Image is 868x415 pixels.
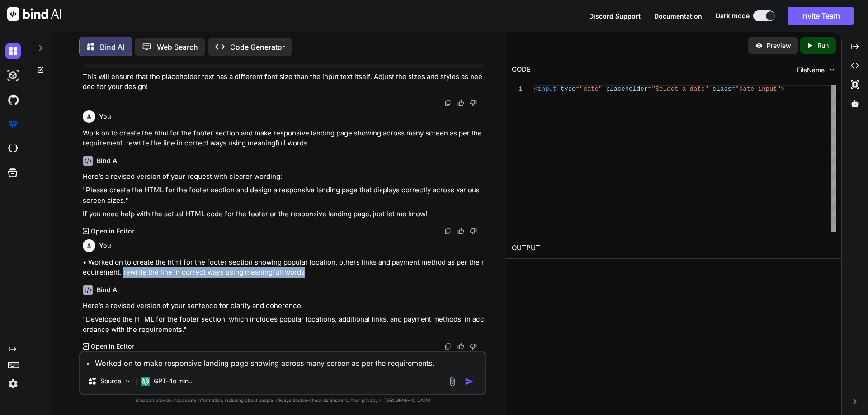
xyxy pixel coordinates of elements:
p: This will ensure that the placeholder text has a different font size than the input text itself. ... [83,72,484,92]
img: Bind AI [7,7,61,21]
h6: Bind AI [97,285,119,294]
p: Open in Editor [91,227,134,236]
img: dislike [470,99,477,107]
img: dislike [470,343,477,350]
img: GPT-4o mini [141,377,150,386]
p: Preview [767,41,791,50]
img: copy [444,228,452,235]
p: Here’s a revised version of your request with clearer wording: [83,172,484,182]
span: class [712,85,731,93]
span: > [781,85,784,93]
img: like [457,228,464,235]
img: copy [444,343,452,350]
p: Bind can provide inaccurate information, including about people. Always double-check its answers.... [79,397,486,404]
p: Here’s a revised version of your sentence for clarity and coherence: [83,301,484,311]
p: Run [817,41,829,50]
img: preview [755,42,763,50]
button: Invite Team [788,7,854,25]
p: • Worked on to create the html for the footer section showing popular location, others links and ... [83,257,484,278]
span: input [538,85,557,93]
span: placeholder [606,85,647,93]
img: Pick Models [124,378,132,385]
span: = [731,85,735,93]
p: Web Search [157,42,198,52]
p: "Developed the HTML for the footer section, which includes popular locations, additional links, a... [83,314,484,335]
span: "Select a date" [651,85,708,93]
p: Source [100,377,121,386]
p: "Please create the HTML for the footer section and design a responsive landing page that displays... [83,185,484,205]
div: 1 [512,85,522,93]
h6: You [99,241,111,250]
p: If you need help with the actual HTML code for the footer or the responsive landing page, just le... [83,209,484,219]
p: Bind AI [100,42,124,52]
img: attachment [447,376,458,387]
p: Code Generator [230,42,285,52]
h6: Bind AI [97,156,119,165]
img: chevron down [828,66,836,74]
img: icon [465,377,474,386]
img: settings [5,376,21,392]
span: = [576,85,579,93]
p: Work on to create the html for the footer section and make responsive landing page showing across... [83,128,484,149]
img: darkChat [5,43,21,59]
h2: OUTPUT [506,238,841,259]
img: darkAi-studio [5,68,21,83]
span: Dark mode [716,11,750,20]
img: copy [444,99,452,107]
span: Documentation [654,12,702,20]
span: Discord Support [589,12,641,20]
img: cloudideIcon [5,141,21,156]
img: like [457,343,464,350]
span: type [560,85,576,93]
span: = [648,85,651,93]
img: premium [5,117,21,132]
img: dislike [470,228,477,235]
span: FileName [797,65,825,75]
div: CODE [512,65,531,75]
button: Documentation [654,11,702,21]
textarea: • Worked on to make responsive landing page showing across many screen as per the requirements. [80,352,485,368]
p: GPT-4o min.. [154,377,192,386]
button: Discord Support [589,11,641,21]
span: "date-input" [735,85,781,93]
img: githubDark [5,92,21,107]
h6: You [99,112,111,121]
span: < [534,85,538,93]
span: "date" [579,85,602,93]
img: like [457,99,464,107]
p: Open in Editor [91,342,134,351]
